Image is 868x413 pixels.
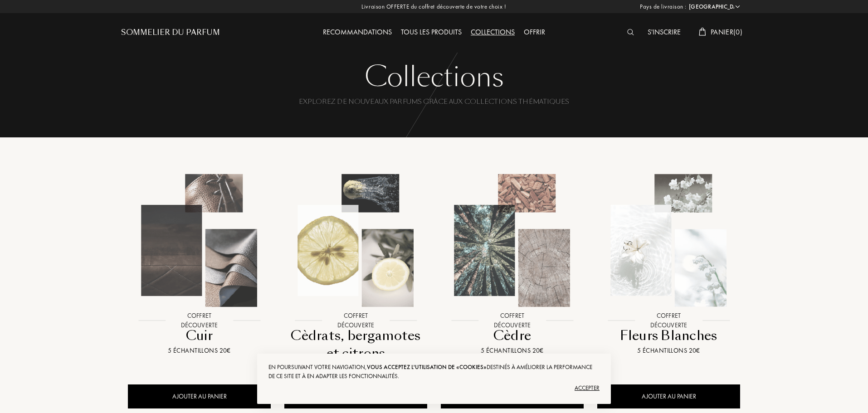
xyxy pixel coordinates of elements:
[597,384,740,408] div: AJOUTER AU PANIER
[396,27,466,39] div: Tous les produits
[129,170,270,311] img: Cuir
[627,29,634,35] img: search_icn_white.svg
[643,27,685,39] div: S'inscrire
[132,346,267,355] div: 5 échantillons 20€
[367,363,487,371] span: vous acceptez l'utilisation de «cookies»
[318,27,396,37] a: Recommandations
[699,28,706,36] img: cart_white.svg
[318,27,396,39] div: Recommandations
[711,27,742,37] span: Panier ( 0 )
[444,346,580,355] div: 5 échantillons 20€
[396,27,466,37] a: Tous les produits
[128,384,271,408] div: AJOUTER AU PANIER
[128,59,740,95] div: Collections
[601,346,736,355] div: 5 échantillons 20€
[121,27,220,38] a: Sommelier du Parfum
[519,27,550,37] a: Offrir
[519,27,550,39] div: Offrir
[466,27,519,37] a: Collections
[268,363,600,381] div: En poursuivant votre navigation, destinés à améliorer la performance de ce site et à en adapter l...
[442,170,583,311] img: Cèdre
[466,27,519,39] div: Collections
[288,327,424,363] div: Cèdrats, bergamotes et citrons
[598,170,739,311] img: Fleurs Blanches
[285,170,426,311] img: Cèdrats, bergamotes et citrons
[268,381,600,395] div: Accepter
[640,2,687,11] span: Pays de livraison :
[643,27,685,37] a: S'inscrire
[128,97,740,124] div: Explorez de nouveaux parfums grâce aux collections thématiques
